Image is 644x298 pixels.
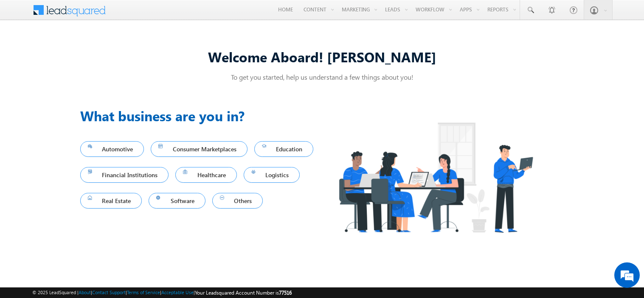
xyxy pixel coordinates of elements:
[80,72,564,81] p: To get you started, help us understand a few things about you!
[92,290,126,295] a: Contact Support
[195,290,292,296] span: Your Leadsquared Account Number is
[161,290,194,295] a: Acceptable Use
[156,195,198,206] span: Software
[80,47,564,66] div: Welcome Aboard! [PERSON_NAME]
[88,169,161,181] span: Financial Institutions
[220,195,256,206] span: Others
[279,290,292,296] span: 77516
[127,290,160,295] a: Terms of Service
[262,143,306,155] span: Education
[88,195,135,206] span: Real Estate
[32,289,292,297] span: © 2025 LeadSquared | | | | |
[79,290,91,295] a: About
[158,143,240,155] span: Consumer Marketplaces
[80,106,322,126] h3: What business are you in?
[183,169,229,181] span: Healthcare
[322,106,549,249] img: Industry.png
[88,143,137,155] span: Automotive
[251,169,292,181] span: Logistics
